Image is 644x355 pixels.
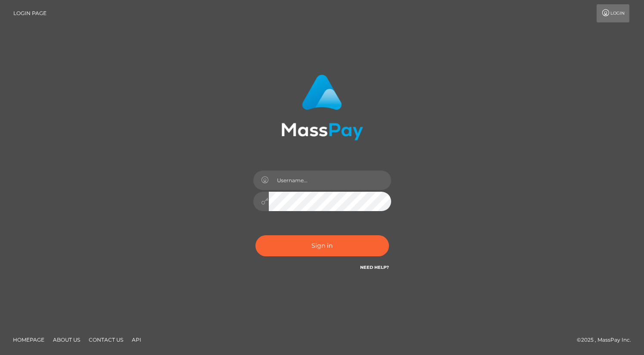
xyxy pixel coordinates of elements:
a: API [128,333,145,346]
a: Login Page [13,4,47,22]
input: Username... [269,171,391,190]
img: MassPay Login [281,75,363,140]
button: Sign in [255,235,389,256]
a: Need Help? [360,265,389,270]
a: About Us [50,333,84,346]
a: Contact Us [85,333,127,346]
div: © 2025 , MassPay Inc. [577,335,638,345]
a: Homepage [9,333,48,346]
a: Login [597,4,629,22]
